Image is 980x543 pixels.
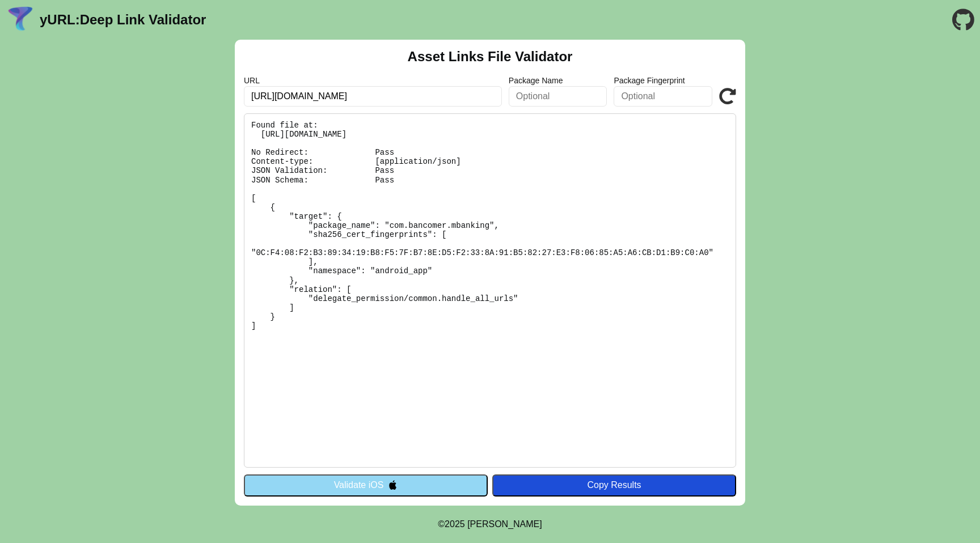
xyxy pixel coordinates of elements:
[498,480,730,490] div: Copy Results
[244,86,502,107] input: Required
[614,76,712,85] label: Package Fingerprint
[388,480,398,490] img: appleIcon.svg
[244,76,502,85] label: URL
[244,113,736,468] pre: Found file at: [URL][DOMAIN_NAME] No Redirect: Pass Content-type: [application/json] JSON Validat...
[492,474,736,496] button: Copy Results
[509,86,607,107] input: Optional
[467,519,542,529] a: Michael Ibragimchayev's Personal Site
[6,5,35,35] img: yURL Logo
[509,76,607,85] label: Package Name
[445,519,465,529] span: 2025
[614,86,712,107] input: Optional
[438,506,542,543] footer: ©
[244,474,488,496] button: Validate iOS
[408,49,573,65] h2: Asset Links File Validator
[40,12,206,28] a: yURL:Deep Link Validator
